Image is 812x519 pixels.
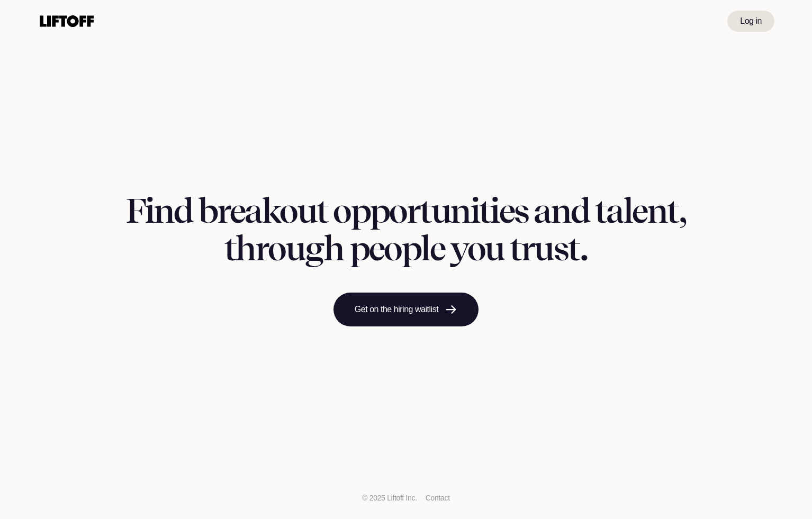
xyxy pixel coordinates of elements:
a: Get on the hiring waitlist [329,293,483,326]
a: Contact [427,494,455,502]
p: Log in [739,15,762,28]
p: Get on the hiring waitlist [350,303,443,316]
h1: Find breakout opportunities and talent, through people you trust. [126,193,686,267]
a: Log in [726,11,774,32]
p: © 2025 Liftoff Inc. [357,493,419,504]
